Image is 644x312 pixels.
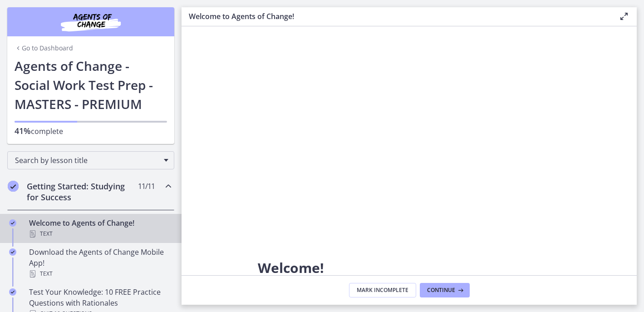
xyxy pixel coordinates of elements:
[258,258,324,277] span: Welcome!
[420,283,470,297] button: Continue
[189,11,604,22] h3: Welcome to Agents of Change!
[9,248,16,256] i: Completed
[357,287,408,294] span: Mark Incomplete
[8,181,19,192] i: Completed
[36,11,145,33] img: Agents of Change
[15,125,167,137] p: complete
[7,151,174,169] div: Search by lesson title
[15,44,73,53] a: Go to Dashboard
[29,228,171,239] div: Text
[15,56,167,114] h1: Agents of Change - Social Work Test Prep - MASTERS - PREMIUM
[27,181,138,203] h2: Getting Started: Studying for Success
[29,247,171,279] div: Download the Agents of Change Mobile App!
[15,125,31,136] span: 41%
[349,283,416,297] button: Mark Incomplete
[9,219,16,227] i: Completed
[9,288,16,296] i: Completed
[427,287,455,294] span: Continue
[29,218,171,239] div: Welcome to Agents of Change!
[138,181,155,192] span: 11 / 11
[15,155,159,165] span: Search by lesson title
[29,268,171,279] div: Text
